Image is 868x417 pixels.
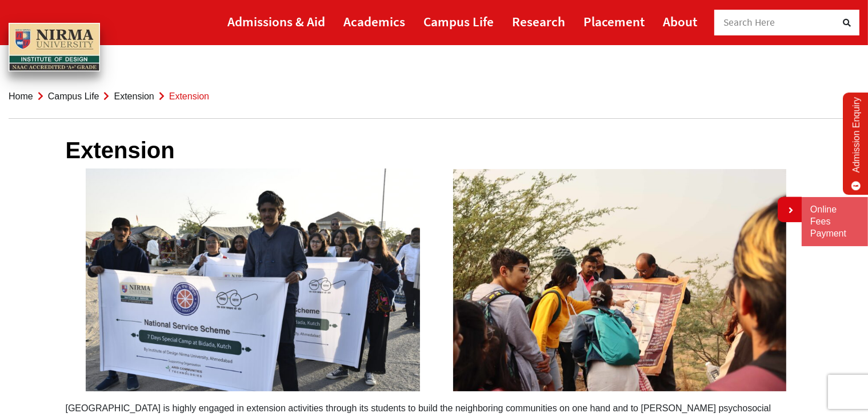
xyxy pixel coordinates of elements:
[810,204,859,239] a: Online Fees Payment
[86,169,420,391] img: DSC6196-1024x683
[9,74,859,119] nav: breadcrumb
[227,9,325,34] a: Admissions & Aid
[663,9,697,34] a: About
[48,91,99,101] a: Campus Life
[343,9,405,34] a: Academics
[423,9,494,34] a: Campus Life
[583,9,645,34] a: Placement
[114,91,154,101] a: Extension
[453,169,786,391] img: IMG_1654-min-1024x683
[66,137,803,164] h1: Extension
[512,9,565,34] a: Research
[723,16,775,29] span: Search Here
[9,23,100,72] img: main_logo
[169,91,209,101] span: Extension
[9,91,33,101] a: Home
